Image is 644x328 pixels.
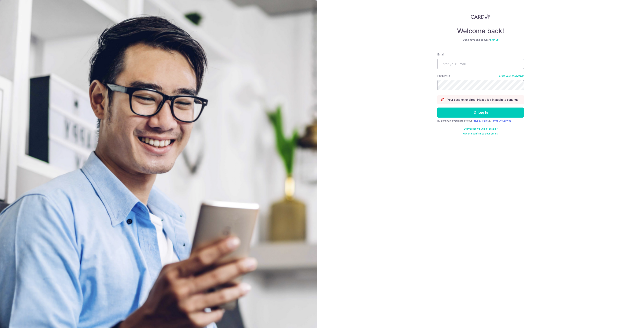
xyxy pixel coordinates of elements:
[463,132,498,135] a: Haven't confirmed your email?
[447,98,519,102] p: Your session expired. Please log in again to continue.
[437,59,524,69] input: Enter your Email
[437,108,524,118] button: Log in
[437,52,444,56] label: Email
[491,119,511,122] a: Terms Of Service
[437,119,524,122] div: By continuing you agree to our &
[464,127,497,130] a: Didn't receive unlock details?
[498,74,524,78] a: Forgot your password?
[473,119,489,122] a: Privacy Policy
[471,14,490,19] img: CardUp Logo
[437,38,524,41] div: Don’t have an account?
[437,74,450,78] label: Password
[437,27,524,35] h4: Welcome back!
[490,38,498,41] a: Sign up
